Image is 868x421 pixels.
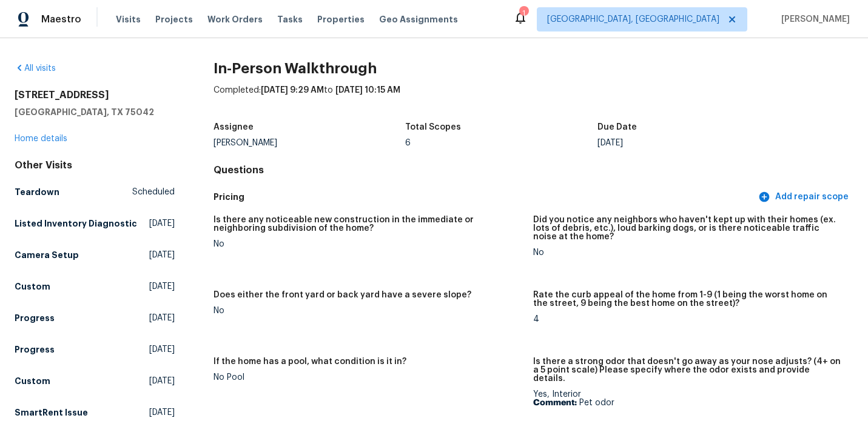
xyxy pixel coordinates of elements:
[776,13,850,25] span: [PERSON_NAME]
[15,181,175,203] a: TeardownScheduled
[277,15,303,24] span: Tasks
[533,216,844,241] h5: Did you notice any neighbors who haven't kept up with their homes (ex. lots of debris, etc.), lou...
[214,307,524,315] div: No
[207,13,263,25] span: Work Orders
[15,186,59,198] h5: Teardown
[155,13,193,25] span: Projects
[214,139,406,147] div: [PERSON_NAME]
[149,217,175,230] span: [DATE]
[41,13,81,25] span: Maestro
[405,123,461,131] h5: Total Scopes
[756,186,853,208] button: Add repair scope
[533,248,844,257] div: No
[533,315,844,323] div: 4
[335,86,400,94] span: [DATE] 10:15 AM
[15,134,67,143] a: Home details
[149,406,175,419] span: [DATE]
[15,213,175,234] a: Listed Inventory Diagnostic[DATE]
[597,139,790,147] div: [DATE]
[214,123,254,131] h5: Assignee
[149,280,175,293] span: [DATE]
[533,357,844,383] h5: Is there a strong odor that doesn't go away as your nose adjusts? (4+ on a 5 point scale) Please ...
[149,343,175,356] span: [DATE]
[15,312,55,324] h5: Progress
[132,186,175,198] span: Scheduled
[533,399,844,407] p: Pet odor
[214,240,524,248] div: No
[15,217,137,230] h5: Listed Inventory Diagnostic
[15,64,56,73] a: All visits
[533,390,844,407] div: Yes, Interior
[214,84,853,116] div: Completed: to
[15,375,50,387] h5: Custom
[15,307,175,329] a: Progress[DATE]
[533,291,844,308] h5: Rate the curb appeal of the home from 1-9 (1 being the worst home on the street, 9 being the best...
[116,13,141,25] span: Visits
[15,244,175,266] a: Camera Setup[DATE]
[15,249,79,261] h5: Camera Setup
[149,375,175,387] span: [DATE]
[261,86,324,94] span: [DATE] 9:29 AM
[214,291,471,299] h5: Does either the front yard or back yard have a severe slope?
[379,13,458,25] span: Geo Assignments
[761,190,849,205] span: Add repair scope
[597,123,637,131] h5: Due Date
[519,7,528,19] div: 1
[214,164,853,176] h4: Questions
[214,62,853,75] h2: In-Person Walkthrough
[15,276,175,297] a: Custom[DATE]
[149,312,175,324] span: [DATE]
[15,106,175,118] h5: [GEOGRAPHIC_DATA], TX 75042
[15,89,175,101] h2: [STREET_ADDRESS]
[15,280,50,293] h5: Custom
[214,373,524,382] div: No Pool
[533,399,577,407] b: Comment:
[15,159,175,171] div: Other Visits
[214,191,756,204] h5: Pricing
[214,357,406,366] h5: If the home has a pool, what condition is it in?
[15,370,175,392] a: Custom[DATE]
[405,139,597,147] div: 6
[317,13,365,25] span: Properties
[547,13,719,25] span: [GEOGRAPHIC_DATA], [GEOGRAPHIC_DATA]
[15,339,175,360] a: Progress[DATE]
[15,406,88,419] h5: SmartRent Issue
[149,249,175,261] span: [DATE]
[15,343,55,356] h5: Progress
[214,216,524,233] h5: Is there any noticeable new construction in the immediate or neighboring subdivision of the home?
